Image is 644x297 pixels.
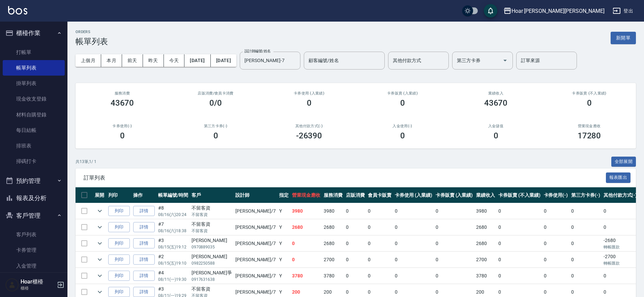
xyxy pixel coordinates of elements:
[95,206,105,216] button: expand row
[434,219,475,235] td: 0
[111,98,134,108] h3: 43670
[484,4,497,18] button: save
[158,228,188,234] p: 08/16 (六) 18:38
[344,268,367,284] td: 0
[434,187,475,203] th: 卡券販賣 (入業績)
[192,286,232,293] div: 不留客資
[156,203,190,219] td: #8
[611,34,636,41] a: 新開單
[497,252,542,268] td: 0
[133,238,155,249] a: 詳情
[602,187,639,203] th: 其他付款方式(-)
[192,237,232,244] div: [PERSON_NAME]
[322,268,344,284] td: 3780
[107,187,131,203] th: 列印
[602,203,639,219] td: 0
[290,252,322,268] td: 0
[234,187,277,203] th: 設計師
[551,91,628,96] h2: 卡券販賣 (不入業績)
[213,131,218,140] h3: 0
[122,54,143,67] button: 前天
[606,174,631,181] a: 報表匯出
[131,187,156,203] th: 操作
[474,236,497,251] td: 2680
[366,252,393,268] td: 0
[366,203,393,219] td: 0
[211,54,236,67] button: [DATE]
[366,219,393,235] td: 0
[551,124,628,128] h2: 營業現金應收
[322,236,344,251] td: 2680
[434,203,475,219] td: 0
[393,268,434,284] td: 0
[158,260,188,266] p: 08/15 (五) 19:10
[602,268,639,284] td: 0
[484,98,508,108] h3: 43670
[3,258,65,274] a: 入金管理
[606,172,631,183] button: 報表匯出
[3,91,65,107] a: 現金收支登錄
[497,203,542,219] td: 0
[611,157,636,167] button: 全部展開
[3,24,65,42] button: 櫃檯作業
[542,236,570,251] td: 0
[95,222,105,232] button: expand row
[192,221,232,228] div: 不留客資
[158,244,188,250] p: 08/15 (五) 19:12
[474,252,497,268] td: 2700
[610,5,636,17] button: 登出
[474,219,497,235] td: 2680
[192,212,232,218] p: 不留客資
[3,123,65,138] a: 每日結帳
[277,236,290,251] td: Y
[95,238,105,248] button: expand row
[569,236,602,251] td: 0
[8,6,27,15] img: Logo
[133,254,155,265] a: 詳情
[542,268,570,284] td: 0
[604,244,637,250] p: 轉帳匯款
[500,55,510,66] button: Open
[21,285,55,291] p: 櫃檯
[192,205,232,212] div: 不留客資
[108,238,130,249] button: 列印
[3,45,65,60] a: 打帳單
[192,260,232,266] p: 0982250588
[76,159,96,165] p: 共 13 筆, 1 / 1
[95,271,105,281] button: expand row
[364,91,441,96] h2: 卡券販賣 (入業績)
[602,219,639,235] td: 0
[108,254,130,265] button: 列印
[192,228,232,234] p: 不留客資
[108,222,130,233] button: 列印
[133,206,155,216] a: 詳情
[3,76,65,91] a: 掛單列表
[156,236,190,251] td: #3
[177,91,254,96] h2: 店販消費 /會員卡消費
[120,131,125,140] h3: 0
[494,131,498,140] h3: 0
[322,252,344,268] td: 2700
[3,154,65,169] a: 掃碼打卡
[578,131,601,140] h3: 17280
[604,260,637,266] p: 轉帳匯款
[497,219,542,235] td: 0
[133,271,155,281] a: 詳情
[76,54,101,67] button: 上個月
[400,98,405,108] h3: 0
[143,54,164,67] button: 昨天
[602,252,639,268] td: -2700
[366,187,393,203] th: 會員卡販賣
[542,219,570,235] td: 0
[511,7,605,15] div: Hoar [PERSON_NAME][PERSON_NAME]
[290,236,322,251] td: 0
[108,206,130,216] button: 列印
[497,268,542,284] td: 0
[344,187,367,203] th: 店販消費
[3,242,65,258] a: 卡券管理
[569,252,602,268] td: 0
[393,252,434,268] td: 0
[209,98,222,108] h3: 0/0
[277,203,290,219] td: Y
[76,37,108,46] h3: 帳單列表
